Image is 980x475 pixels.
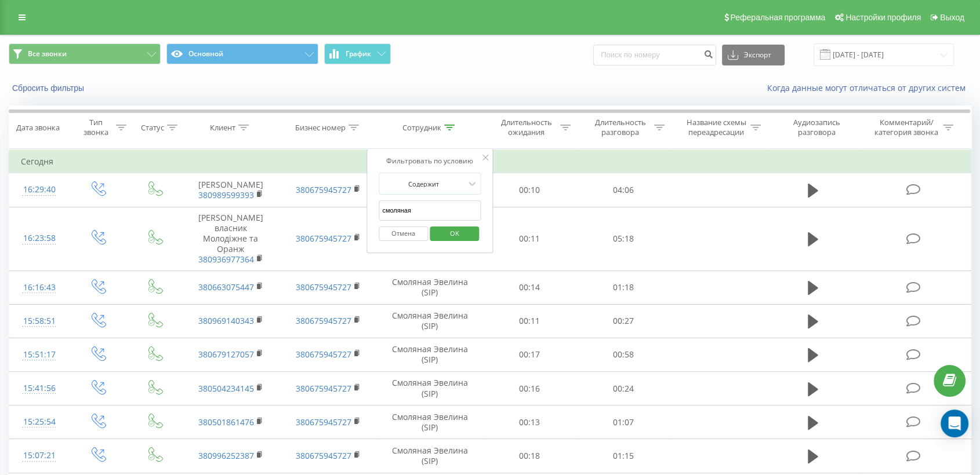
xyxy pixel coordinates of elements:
td: Смоляная Эвелина (SIP) [377,304,482,338]
a: 380675945727 [296,450,351,461]
td: 00:11 [482,304,576,338]
span: График [346,50,371,58]
button: Сбросить фильтры [9,83,90,93]
td: 00:11 [482,207,576,271]
td: 01:07 [576,405,670,439]
td: 00:18 [482,439,576,473]
a: 380679127057 [198,349,254,360]
a: 380675945727 [296,184,351,195]
div: 15:58:51 [21,310,57,332]
td: 05:18 [576,207,670,271]
td: Смоляная Эвелина (SIP) [377,372,482,405]
a: 380663075447 [198,282,254,293]
div: 15:25:54 [21,411,57,433]
button: Отмена [379,226,428,241]
button: Экспорт [722,45,785,65]
button: Все звонки [9,43,161,64]
td: 01:18 [576,271,670,304]
td: 00:27 [576,304,670,338]
div: 16:23:58 [21,227,57,250]
td: Смоляная Эвелина (SIP) [377,271,482,304]
a: 380675945727 [296,383,351,394]
a: 380675945727 [296,315,351,326]
div: Аудиозапись разговора [779,118,855,137]
a: 380996252387 [198,450,254,461]
div: Сотрудник [402,123,441,133]
td: [PERSON_NAME] власник Молодіжне та Оранж [182,207,280,271]
a: Когда данные могут отличаться от других систем [767,82,971,93]
a: 380504234145 [198,383,254,394]
div: Тип звонка [79,118,113,137]
a: 380675945727 [296,349,351,360]
td: 00:14 [482,271,576,304]
div: 15:51:17 [21,344,57,366]
div: Клиент [210,123,235,133]
td: [PERSON_NAME] [182,173,280,207]
div: Длительность ожидания [495,118,557,137]
div: Фильтровать по условию [379,155,481,167]
div: Бизнес номер [295,123,346,133]
a: 380675945727 [296,416,351,427]
div: Комментарий/категория звонка [872,118,940,137]
a: 380675945727 [296,233,351,244]
div: 15:41:56 [21,377,57,400]
button: График [324,43,391,64]
td: Смоляная Эвелина (SIP) [377,439,482,473]
td: 00:24 [576,372,670,405]
input: Введите значение [379,200,481,221]
a: 380501861476 [198,416,254,427]
span: Выход [940,13,964,22]
td: 00:13 [482,405,576,439]
span: Настройки профиля [845,13,921,22]
button: Основной [166,43,318,64]
div: 15:07:21 [21,444,57,467]
td: 01:15 [576,439,670,473]
a: 380989599393 [198,189,254,200]
td: 00:58 [576,338,670,371]
input: Поиск по номеру [593,45,716,65]
td: 00:10 [482,173,576,207]
span: Реферальная программа [730,13,825,22]
div: Название схемы переадресации [685,118,747,137]
div: Длительность разговора [589,118,651,137]
button: OK [430,226,479,241]
td: Смоляная Эвелина (SIP) [377,405,482,439]
div: 16:29:40 [21,178,57,201]
td: 00:17 [482,338,576,371]
td: 04:06 [576,173,670,207]
div: Дата звонка [16,123,60,133]
a: 380969140343 [198,315,254,326]
div: Статус [141,123,164,133]
div: Open Intercom Messenger [941,410,968,437]
span: Все звонки [28,49,67,59]
td: 00:16 [482,372,576,405]
a: 380936977364 [198,254,254,265]
td: Сегодня [9,150,971,173]
span: OK [438,224,471,242]
div: 16:16:43 [21,276,57,299]
td: Смоляная Эвелина (SIP) [377,338,482,371]
a: 380675945727 [296,282,351,293]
